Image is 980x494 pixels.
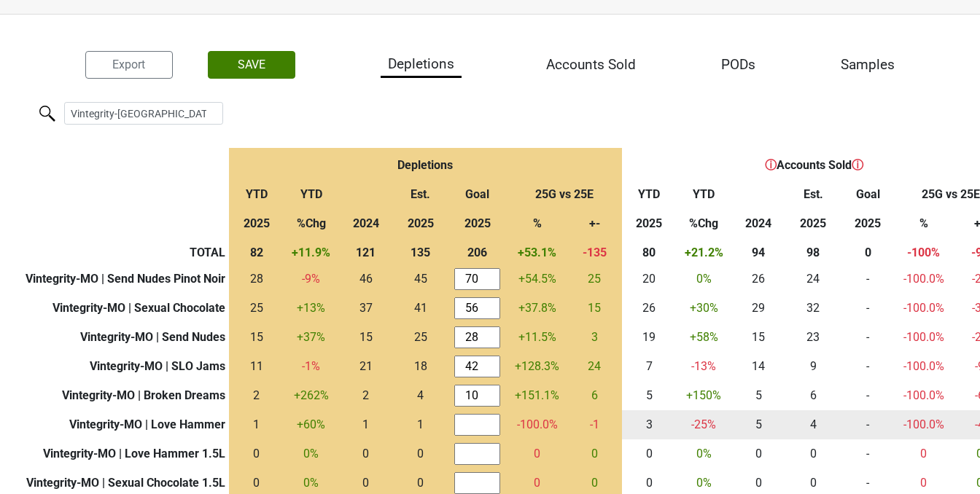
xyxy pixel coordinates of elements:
td: 15.249 [229,323,284,352]
div: 15 [342,329,389,346]
div: 1 [342,416,389,434]
div: PODs [721,55,755,76]
td: -13 % [677,352,731,381]
td: -100.0% [895,294,952,323]
td: 25.122 [393,323,448,352]
td: 24.667 [229,294,284,323]
td: 9 [786,352,841,381]
th: YTD: activate to sort column ascending [229,177,284,206]
span: ⓘ [852,158,863,172]
div: 6 [571,387,618,404]
span: Accounts Sold [777,158,852,172]
td: 7 [622,352,677,381]
td: 15 [731,323,786,352]
th: Goal: activate to sort column ascending [841,177,895,206]
td: 0.000 [338,439,393,468]
div: 25 [233,299,280,317]
th: 2025 [229,206,284,235]
td: 6.018 [567,381,622,410]
b: Vintegrity-MO | Love Hammer 1.5L [43,447,225,460]
button: Export [85,51,173,79]
td: - [841,410,895,439]
div: 37 [342,299,389,317]
td: 24.694000000000003 [567,264,622,294]
td: 5 [622,381,677,410]
td: 18.394 [393,352,448,381]
div: 24 [571,358,618,375]
span: -100% [907,246,940,259]
td: 40.638 [393,294,448,323]
div: 0 [735,474,782,492]
div: 26 [626,299,673,317]
b: Vintegrity-MO | Broken Dreams [62,388,225,402]
td: +150 % [677,381,731,410]
td: 45.306 [393,264,448,294]
th: Est.: activate to sort column ascending [786,177,841,206]
td: 0 [895,439,952,468]
td: 3 [622,410,677,439]
td: +262 % [284,381,338,410]
td: +128.3% [507,352,567,381]
div: 28 [233,270,280,288]
th: &nbsp;: activate to sort column ascending [731,177,786,206]
div: 0 [571,474,618,492]
div: 29 [735,299,782,317]
td: -1.097 [567,410,622,439]
th: YTD: activate to sort column ascending [622,177,677,206]
td: -1 % [284,352,338,381]
td: 0 % [677,264,731,294]
div: 9 [790,358,837,375]
span: +53.1% [518,246,556,259]
div: 0 [571,445,618,463]
td: 32 [786,294,841,323]
td: 5 [731,381,786,410]
th: 135 [393,235,448,264]
td: 11.165 [229,352,284,381]
td: +13 % [284,294,338,323]
div: 46 [342,270,389,288]
td: 6 [786,381,841,410]
td: - [841,381,895,410]
td: +30 % [677,294,731,323]
td: 14.751 [338,323,393,352]
td: 24 [786,264,841,294]
td: 1.097 [393,410,448,439]
th: 0 [841,235,895,264]
td: +11.5% [507,323,567,352]
th: YTD: activate to sort column ascending [677,177,731,206]
td: +58 % [677,323,731,352]
div: 25 [397,329,444,346]
th: 80 [622,235,677,264]
td: 3.982 [393,381,448,410]
th: %: activate to sort column ascending [895,206,952,235]
th: +-: activate to sort column ascending [567,206,622,235]
div: 1 [233,416,280,434]
td: -9 % [284,264,338,294]
div: 0 [397,445,444,463]
th: 25G vs 25E [507,177,622,206]
td: - [841,439,895,468]
div: 19 [626,329,673,346]
b: Vintegrity-MO | Sexual Chocolate 1.5L [26,476,225,490]
td: 0 [731,439,786,468]
div: Samples [841,55,895,76]
th: 94 [731,235,786,264]
th: &nbsp;: activate to sort column ascending [338,177,393,206]
div: Accounts Sold [546,55,636,76]
td: 0 % [284,439,338,468]
td: -100.0% [507,410,567,439]
div: 0 [735,445,782,463]
td: 26 [731,264,786,294]
th: 82 [229,235,284,264]
div: 18 [397,358,444,375]
td: 0 [507,439,567,468]
td: 21.332 [338,352,393,381]
th: %Chg [677,206,731,235]
td: -100.0% [895,264,952,294]
div: 0 [233,445,280,463]
div: Depletions [381,52,462,79]
td: 0 % [677,439,731,468]
div: 21 [342,358,389,375]
div: 3 [571,329,618,346]
td: 45.674 [338,264,393,294]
